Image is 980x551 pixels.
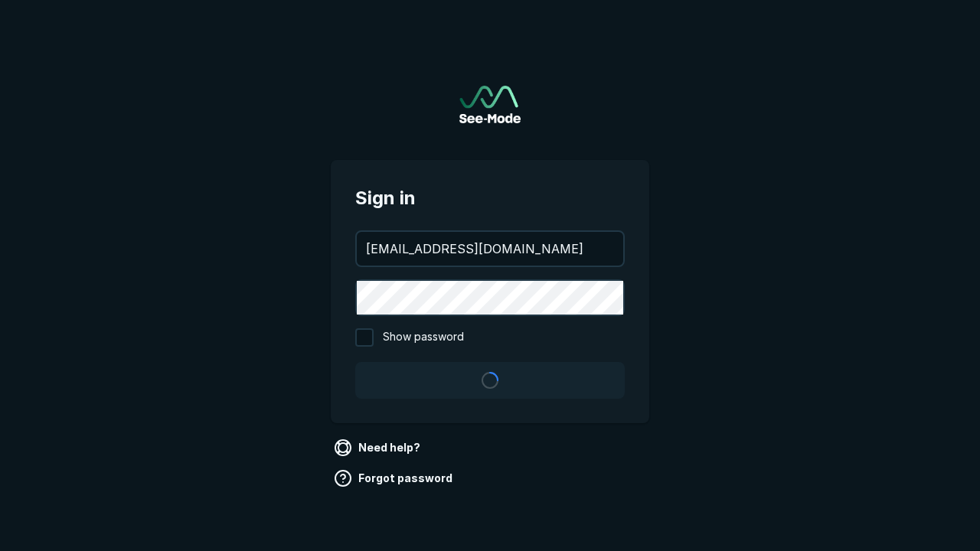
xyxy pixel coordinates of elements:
span: Show password [383,328,464,347]
img: See-Mode Logo [459,86,521,123]
a: Forgot password [331,466,459,491]
input: your@email.com [357,232,623,266]
span: Sign in [355,184,625,212]
a: Need help? [331,435,426,460]
a: Go to sign in [459,86,521,123]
